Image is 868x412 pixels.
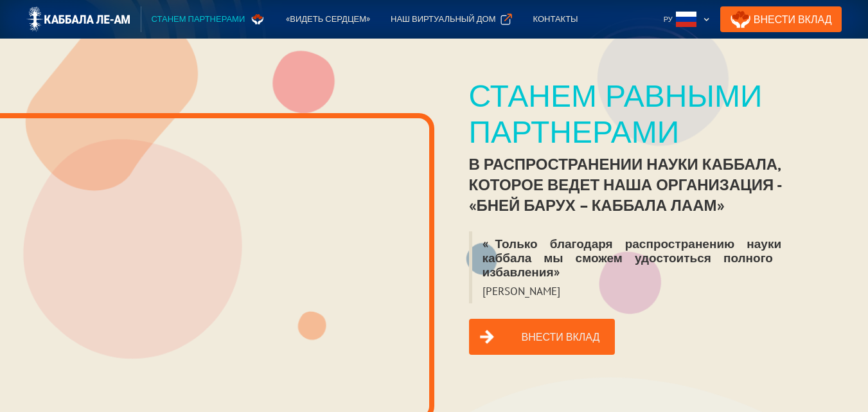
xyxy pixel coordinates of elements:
div: Ру [664,13,673,26]
div: «Видеть сердцем» [286,13,370,26]
blockquote: «Только благодаря распространению науки каббала мы сможем удостоиться полного избавления» [469,231,833,284]
a: «Видеть сердцем» [276,6,380,32]
div: Станем равными партнерами [469,77,833,149]
a: Станем партнерами [141,6,276,32]
blockquote: [PERSON_NAME] [469,284,571,303]
div: в распространении науки каббала, которое ведет наша организация - «Бней Барух – Каббала лаАм» [469,154,833,216]
a: Внести Вклад [720,6,842,32]
a: Контакты [522,6,588,32]
a: Внести вклад [469,319,616,355]
a: Наш виртуальный дом [380,6,522,32]
div: Контакты [533,13,578,26]
div: Наш виртуальный дом [391,13,495,26]
div: Станем партнерами [152,13,245,26]
div: Ру [659,6,715,32]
